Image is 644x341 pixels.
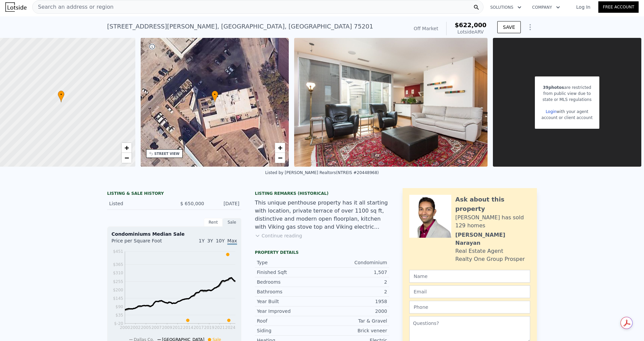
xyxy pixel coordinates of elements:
[598,1,639,13] a: Free Account
[542,115,593,121] div: account or client account
[455,247,503,255] div: Real Estate Agent
[543,85,564,90] span: 39 photos
[122,153,132,163] a: Zoom out
[58,92,64,98] span: •
[124,144,129,152] span: +
[227,238,237,245] span: Max
[265,170,379,175] div: Listed by [PERSON_NAME] Realtors (NTREIS #20448968)
[455,255,525,263] div: Realty One Group Prosper
[113,296,123,301] tspan: $145
[414,25,438,32] div: Off Market
[113,279,123,284] tspan: $255
[275,153,285,163] a: Zoom out
[113,271,123,275] tspan: $310
[225,325,236,330] tspan: 2024
[455,21,487,29] span: $622,000
[210,200,239,207] div: [DATE]
[278,154,282,162] span: −
[255,191,389,196] div: Listing Remarks (Historical)
[116,304,123,309] tspan: $90
[111,237,174,248] div: Price per Square Foot
[204,218,223,227] div: Rent
[257,279,322,285] div: Bedrooms
[322,259,387,266] div: Condominium
[130,325,141,330] tspan: 2002
[542,91,593,97] div: from public view due to
[257,269,322,276] div: Finished Sqft
[212,92,218,98] span: •
[107,191,241,197] div: LISTING & SALE HISTORY
[5,2,27,12] img: Lotside
[257,327,322,334] div: Siding
[199,238,204,243] span: 1Y
[322,298,387,305] div: 1958
[257,288,322,295] div: Bathrooms
[257,318,322,324] div: Roof
[527,1,565,13] button: Company
[183,325,193,330] tspan: 2014
[257,259,322,266] div: Type
[223,218,241,227] div: Sale
[215,325,225,330] tspan: 2021
[523,20,537,34] button: Show Options
[33,3,113,11] span: Search an address or region
[542,84,593,91] div: are restricted
[173,325,183,330] tspan: 2012
[122,143,132,153] a: Zoom in
[111,231,237,237] div: Condominiums Median Sale
[216,238,225,243] span: 10Y
[497,21,521,33] button: SAVE
[58,91,64,102] div: •
[546,109,556,114] a: Login
[180,201,204,206] span: $ 650,000
[257,308,322,315] div: Year Improved
[568,4,598,10] a: Log In
[162,325,172,330] tspan: 2009
[557,109,589,114] span: with your agent
[120,325,130,330] tspan: 2000
[257,298,322,305] div: Year Built
[409,270,530,283] input: Name
[113,249,123,254] tspan: $451
[154,151,180,156] div: STREET VIEW
[255,199,389,231] div: This unique penthouse property has it all starting with location, private terrace of over 1100 sq...
[455,214,530,230] div: [PERSON_NAME] has sold 129 homes
[322,308,387,315] div: 2000
[204,325,215,330] tspan: 2019
[116,313,123,318] tspan: $35
[322,327,387,334] div: Brick veneer
[207,238,213,243] span: 3Y
[455,231,530,247] div: [PERSON_NAME] Narayan
[255,232,302,239] button: Continue reading
[322,288,387,295] div: 2
[124,154,129,162] span: −
[109,200,169,207] div: Listed
[151,325,162,330] tspan: 2007
[455,195,530,214] div: Ask about this property
[212,91,218,102] div: •
[294,38,488,167] img: Sale: 157763659 Parcel: 112625416
[113,262,123,267] tspan: $365
[322,279,387,285] div: 2
[542,97,593,103] div: state or MLS regulations
[107,22,373,31] div: [STREET_ADDRESS][PERSON_NAME] , [GEOGRAPHIC_DATA] , [GEOGRAPHIC_DATA] 75201
[193,325,204,330] tspan: 2017
[275,143,285,153] a: Zoom in
[322,318,387,324] div: Tar & Gravel
[114,321,123,326] tspan: $-20
[409,301,530,314] input: Phone
[278,144,282,152] span: +
[113,288,123,292] tspan: $200
[255,250,389,255] div: Property details
[455,29,487,35] div: Lotside ARV
[322,269,387,276] div: 1,507
[141,325,151,330] tspan: 2005
[485,1,527,13] button: Solutions
[409,285,530,298] input: Email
